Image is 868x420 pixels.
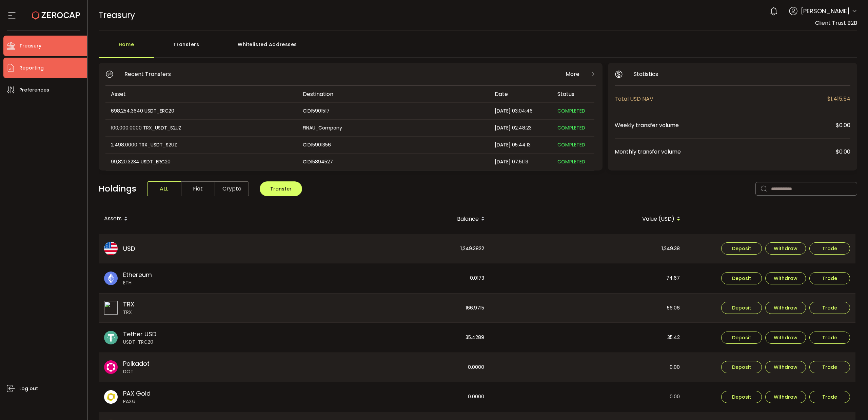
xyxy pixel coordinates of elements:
div: CID15901517 [297,107,489,115]
span: More [566,70,579,78]
img: eth_portfolio.svg [104,272,118,285]
button: Trade [809,332,850,344]
span: COMPLETED [557,107,585,114]
span: Client Trust B2B [815,19,857,27]
span: COMPLETED [557,124,585,131]
div: Home [99,38,154,58]
span: TRX [123,309,134,316]
span: Ethereum [123,270,152,279]
button: Withdraw [765,302,806,314]
button: Trade [809,272,850,284]
span: Trade [822,395,837,399]
div: 1,249.3822 [295,234,490,263]
span: Withdraw [774,246,797,251]
div: Status [552,90,594,98]
span: ALL [147,181,181,196]
div: 100,000.0000 TRX_USDT_S2UZ [105,124,297,132]
span: Withdraw [774,305,797,310]
span: Deposit [732,395,751,399]
span: Withdraw [774,365,797,369]
button: Withdraw [765,361,806,373]
button: Withdraw [765,272,806,284]
button: Withdraw [765,332,806,344]
span: USDT-TRC20 [123,339,156,346]
span: Log out [19,384,38,394]
div: Date [489,90,552,98]
span: Deposit [732,305,751,310]
span: Crypto [215,181,249,196]
span: Deposit [732,246,751,251]
span: COMPLETED [557,158,585,165]
span: Deposit [732,276,751,281]
img: dot_portfolio.svg [104,360,118,374]
span: COMPLETED [557,141,585,148]
div: Transfers [154,38,219,58]
span: Recent Transfers [124,70,171,78]
div: 0.00 [490,353,685,382]
div: Assets [99,213,295,225]
div: 698,254.3640 USDT_ERC20 [105,107,297,115]
img: usdt_portfolio.svg [104,331,118,344]
span: DOT [123,368,150,375]
span: Transfer [270,185,292,192]
img: trx_portfolio.svg [104,301,118,315]
div: 0.00 [490,382,685,412]
span: $0.00 [836,121,850,129]
div: [DATE] 02:48:23 [489,124,552,132]
button: Withdraw [765,391,806,403]
span: $1,415.54 [827,95,850,103]
div: 56.06 [490,294,685,323]
div: 0.0000 [295,382,490,412]
button: Withdraw [765,242,806,255]
button: Deposit [721,302,762,314]
div: 0.0173 [295,263,490,293]
button: Deposit [721,242,762,255]
div: 99,820.3234 USDT_ERC20 [105,158,297,166]
span: [PERSON_NAME] [801,6,850,16]
span: Polkadot [123,359,150,368]
div: 35.4289 [295,323,490,353]
button: Trade [809,391,850,403]
div: Destination [297,90,489,98]
span: PAXG [123,398,151,405]
div: 35.42 [490,323,685,353]
img: usd_portfolio.svg [104,242,118,255]
div: 2,498.0000 TRX_USDT_S2UZ [105,141,297,149]
button: Trade [809,361,850,373]
button: Deposit [721,361,762,373]
div: [DATE] 03:04:46 [489,107,552,115]
span: Statistics [634,70,658,78]
div: 0.0000 [295,353,490,382]
span: Trade [822,305,837,310]
span: Treasury [99,9,135,21]
div: CID15894527 [297,158,489,166]
img: paxg_portfolio.svg [104,390,118,404]
div: [DATE] 07:51:13 [489,158,552,166]
span: Treasury [19,41,41,51]
button: Trade [809,302,850,314]
span: $0.00 [836,147,850,156]
span: Holdings [99,182,136,195]
span: Withdraw [774,276,797,281]
span: ETH [123,279,152,286]
span: Withdraw [774,335,797,340]
span: Trade [822,246,837,251]
span: Tether USD [123,329,156,339]
div: Value (USD) [490,213,686,225]
div: 1,249.38 [490,234,685,263]
div: CID15901356 [297,141,489,149]
span: Trade [822,335,837,340]
span: Withdraw [774,395,797,399]
span: Trade [822,276,837,281]
div: 74.67 [490,263,685,293]
span: Deposit [732,335,751,340]
span: Reporting [19,63,44,73]
button: Transfer [260,181,302,196]
div: Asset [105,90,297,98]
button: Trade [809,242,850,255]
span: TRX [123,300,134,309]
button: Deposit [721,332,762,344]
button: Deposit [721,272,762,284]
div: [DATE] 05:44:13 [489,141,552,149]
span: Trade [822,365,837,369]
